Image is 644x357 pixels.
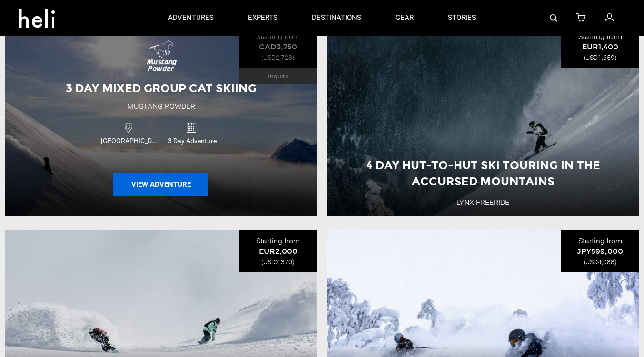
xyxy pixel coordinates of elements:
[140,38,182,76] img: images
[161,136,223,145] span: 3 Day Adventure
[312,13,361,23] p: destinations
[99,136,161,145] span: [GEOGRAPHIC_DATA]
[66,81,257,95] span: 3 Day Mixed Group Cat Skiing
[248,13,277,23] p: experts
[113,173,208,196] button: View Adventure
[168,13,214,23] p: adventures
[127,101,195,112] div: Mustang Powder
[550,14,557,22] img: search-bar-icon.svg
